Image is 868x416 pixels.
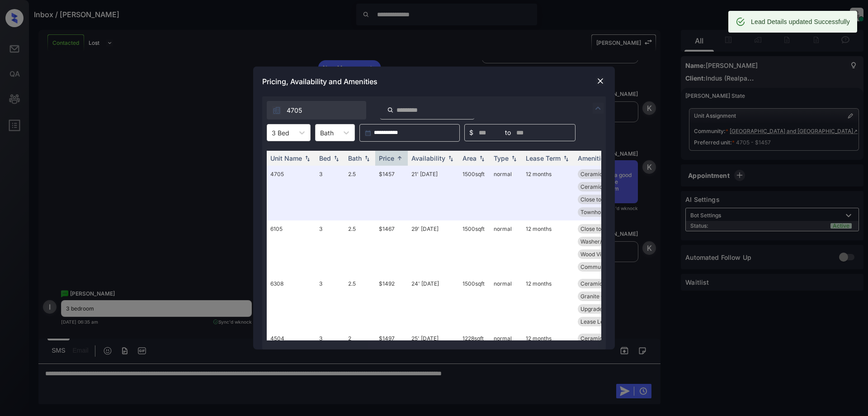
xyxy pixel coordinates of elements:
[387,106,394,114] img: icon-zuma
[332,155,341,162] img: sorting
[490,275,522,330] td: normal
[348,154,362,162] div: Bath
[580,209,609,215] span: Townhome
[395,155,404,162] img: sorting
[316,220,344,275] td: 3
[267,166,316,220] td: 4705
[580,196,651,203] span: Close to [PERSON_NAME]...
[580,251,623,258] span: Wood Vinyl Livi...
[580,306,629,312] span: Upgraded Tub Su...
[580,238,629,245] span: Washer/Dryer Co...
[561,155,571,162] img: sorting
[509,155,519,162] img: sorting
[379,154,394,162] div: Price
[578,154,608,162] div: Amenities
[580,318,610,325] span: Lease Lock
[580,263,621,270] span: Community Fee
[459,275,490,330] td: 1500 sqft
[580,335,626,342] span: Ceramic Tile Be...
[287,105,302,115] span: 4705
[411,154,445,162] div: Availability
[751,14,850,30] div: Lead Details updated Successfully
[459,220,490,275] td: 1500 sqft
[580,293,625,300] span: Granite Counter...
[526,154,561,162] div: Lease Term
[408,166,459,220] td: 21' [DATE]
[580,225,651,232] span: Close to [PERSON_NAME]...
[494,154,509,162] div: Type
[408,220,459,275] td: 29' [DATE]
[522,220,574,275] td: 12 months
[593,103,604,114] img: icon-zuma
[505,128,511,138] span: to
[490,166,522,220] td: normal
[344,275,375,330] td: 2.5
[272,106,281,115] img: icon-zuma
[375,166,408,220] td: $1457
[446,155,455,162] img: sorting
[319,154,331,162] div: Bed
[363,155,372,162] img: sorting
[267,220,316,275] td: 6105
[490,220,522,275] td: normal
[580,280,624,287] span: Ceramic Tile Di...
[344,166,375,220] td: 2.5
[316,275,344,330] td: 3
[596,77,605,86] img: close
[303,155,312,162] img: sorting
[477,155,486,162] img: sorting
[253,67,615,96] div: Pricing, Availability and Amenities
[580,183,624,190] span: Ceramic Tile Di...
[344,220,375,275] td: 2.5
[375,275,408,330] td: $1492
[267,275,316,330] td: 6308
[522,275,574,330] td: 12 months
[270,154,302,162] div: Unit Name
[522,166,574,220] td: 12 months
[580,171,626,177] span: Ceramic Tile Ba...
[459,166,490,220] td: 1500 sqft
[462,154,476,162] div: Area
[469,128,473,138] span: $
[408,275,459,330] td: 24' [DATE]
[316,166,344,220] td: 3
[375,220,408,275] td: $1467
